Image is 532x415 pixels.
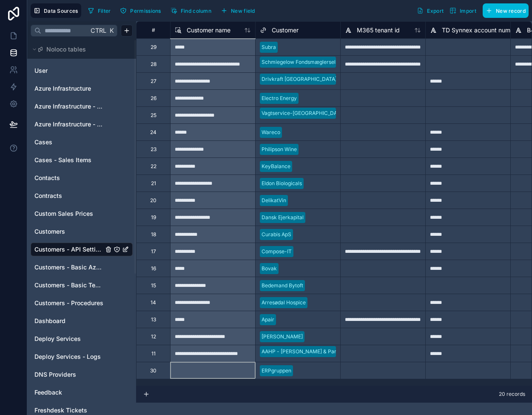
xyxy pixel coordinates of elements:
[34,138,52,146] span: Cases
[34,406,103,415] a: Freshdesk Tickets
[262,58,347,66] div: Schmiegelow Fondsmæglerselskab
[262,265,277,272] div: Bovak
[34,388,103,397] a: Feedback
[479,3,529,18] a: New record
[442,26,520,34] span: TD Synnex account number
[143,27,164,33] div: #
[31,3,81,18] button: Data Sources
[447,3,479,18] button: Import
[151,180,156,187] div: 21
[262,348,349,355] div: AAHP - [PERSON_NAME] & Partnere
[262,163,290,170] div: KeyBalance
[31,100,133,113] div: Azure Infrastructure - Domain or Workgroup
[151,282,156,289] div: 15
[34,317,65,325] span: Dashboard
[31,171,133,185] div: Contacts
[31,225,133,238] div: Customers
[117,4,164,17] button: Permissions
[414,3,447,18] button: Export
[31,296,133,310] div: Customers - Procedures
[31,386,133,399] div: Feedback
[31,82,133,95] div: Azure Infrastructure
[34,227,103,236] a: Customers
[34,263,103,272] a: Customers - Basic Azure Info
[151,163,156,170] div: 22
[31,189,133,203] div: Contracts
[151,61,156,68] div: 28
[34,174,60,182] span: Contacts
[34,227,65,236] span: Customers
[151,95,156,102] div: 26
[150,367,156,374] div: 30
[262,129,280,136] div: Wareco
[34,120,103,129] a: Azure Infrastructure - IP Management
[262,248,292,255] div: Compose-IT
[85,4,114,17] button: Filter
[187,26,230,34] span: Customer name
[31,350,133,363] div: Deploy Services - Logs
[151,265,156,272] div: 16
[34,66,103,75] a: User
[460,8,476,14] span: Import
[496,8,526,14] span: New record
[262,197,286,204] div: DelikatVin
[262,75,337,83] div: Drivkraft [GEOGRAPHIC_DATA]
[151,299,156,306] div: 14
[34,138,103,146] a: Cases
[34,317,103,325] a: Dashboard
[34,84,91,93] span: Azure Infrastructure
[150,129,156,136] div: 24
[31,368,133,381] div: DNS Providers
[31,278,133,292] div: Customers - Basic Tech Info
[31,153,133,167] div: Cases - Sales Items
[272,26,299,34] span: Customer
[262,109,345,117] div: Vagtservice-[GEOGRAPHIC_DATA]
[357,26,400,34] span: M365 tenant id
[151,214,156,221] div: 19
[34,352,101,361] span: Deploy Services - Logs
[34,281,103,289] span: Customers - Basic Tech Info
[262,214,304,221] div: Dansk Ejerkapital
[34,299,103,307] a: Customers - Procedures
[90,25,107,36] span: Ctrl
[151,44,156,51] div: 29
[151,316,156,323] div: 13
[34,335,103,343] a: Deploy Services
[31,332,133,346] div: Deploy Services
[262,333,303,341] div: [PERSON_NAME]
[262,231,291,238] div: Curabis ApS
[181,8,211,14] span: Find column
[31,314,133,328] div: Dashboard
[31,135,133,149] div: Cases
[34,388,62,397] span: Feedback
[34,156,91,164] span: Cases - Sales Items
[31,64,133,77] div: User
[34,192,62,200] span: Contracts
[31,117,133,131] div: Azure Infrastructure - IP Management
[262,43,276,51] div: Subra
[151,231,156,238] div: 18
[34,245,103,254] a: Customers - API Settings
[151,333,156,340] div: 12
[231,8,255,14] span: New field
[151,146,156,153] div: 23
[262,94,297,102] div: Electro Energy
[117,4,167,17] a: Permissions
[262,367,291,375] div: ERPgruppen
[34,156,103,164] a: Cases - Sales Items
[150,197,156,204] div: 20
[34,209,93,218] span: Custom Sales Prices
[34,352,103,361] a: Deploy Services - Logs
[34,192,103,200] a: Contracts
[31,43,128,55] button: Noloco tables
[262,146,297,153] div: Philipson Wine
[262,282,303,289] div: Bedemand Bytoft
[34,102,103,111] a: Azure Infrastructure - Domain or Workgroup
[34,370,76,379] span: DNS Providers
[499,391,525,398] span: 20 records
[34,66,48,75] span: User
